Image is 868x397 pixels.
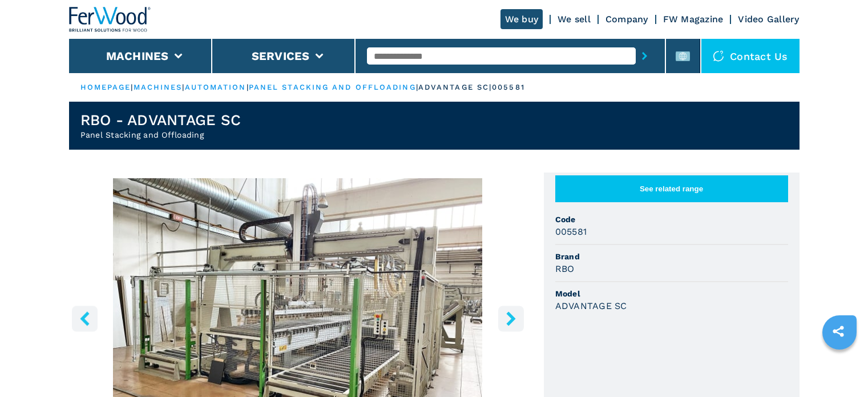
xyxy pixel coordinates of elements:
span: | [247,83,249,91]
p: advantage sc | [418,82,492,93]
h3: 005581 [555,225,587,238]
button: Machines [106,49,169,63]
div: Contact us [701,39,800,73]
button: submit-button [636,43,653,69]
span: | [416,83,418,91]
a: machines [134,83,183,91]
button: See related range [555,175,788,202]
button: right-button [498,306,524,331]
span: Brand [555,251,788,262]
a: We sell [558,14,591,25]
span: Code [555,214,788,225]
a: Company [605,14,648,25]
span: | [131,83,133,91]
button: left-button [72,306,98,331]
a: sharethis [824,317,853,346]
a: HOMEPAGE [80,83,131,91]
a: We buy [500,9,543,29]
h3: ADVANTAGE SC [555,299,627,312]
a: panel stacking and offloading [249,83,416,91]
button: Services [252,49,310,63]
span: | [182,83,184,91]
a: FW Magazine [663,14,724,25]
iframe: Chat [819,346,859,388]
h3: RBO [555,262,575,275]
h1: RBO - ADVANTAGE SC [80,111,241,129]
a: automation [185,83,247,91]
h2: Panel Stacking and Offloading [80,129,241,141]
img: Ferwood [69,7,151,32]
span: Model [555,288,788,299]
img: Contact us [713,50,724,62]
a: Video Gallery [738,14,799,25]
p: 005581 [492,82,525,93]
